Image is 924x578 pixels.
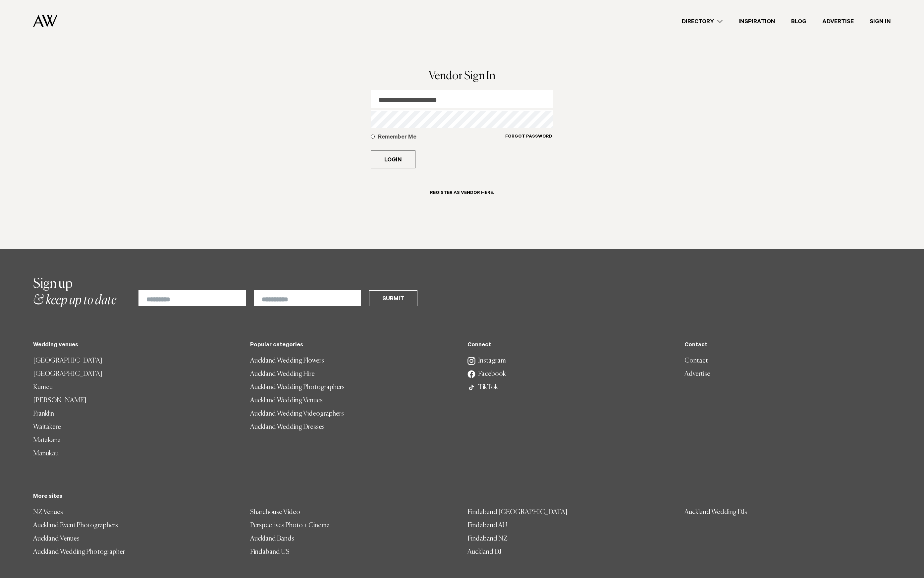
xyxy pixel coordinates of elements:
a: Perspectives Photo + Cinema [250,519,457,532]
a: Auckland Bands [250,532,457,546]
a: Findaband NZ [467,532,674,546]
a: Register as Vendor here. [422,184,502,206]
a: Facebook [467,368,674,381]
h5: Connect [467,342,674,349]
a: Advertise [684,368,891,381]
a: Advertise [814,17,862,26]
h5: More sites [33,493,891,500]
h2: & keep up to date [33,276,116,309]
a: Findaband AU [467,519,674,532]
a: Auckland Event Photographers [33,519,240,532]
a: Blog [783,17,814,26]
a: Forgot Password [505,134,553,148]
a: [GEOGRAPHIC_DATA] [33,354,240,368]
h5: Remember Me [378,134,505,142]
a: Franklin [33,407,240,421]
a: Auckland Wedding DJs [684,506,891,519]
h6: Forgot Password [505,134,552,140]
button: Submit [369,290,417,306]
img: Auckland Weddings Logo [33,15,57,27]
a: Sign In [862,17,899,26]
a: Auckland Wedding Venues [250,394,457,407]
a: Auckland DJ [467,546,674,559]
a: Sharehouse Video [250,506,457,519]
a: NZ Venues [33,506,240,519]
a: Findaband [GEOGRAPHIC_DATA] [467,506,674,519]
a: Auckland Wedding Photographers [250,381,457,394]
a: Inspiration [731,17,783,26]
a: Kumeu [33,381,240,394]
a: Findaband US [250,546,457,559]
a: [GEOGRAPHIC_DATA] [33,368,240,381]
a: Instagram [467,354,674,368]
a: TikTok [467,381,674,394]
a: Auckland Wedding Hire [250,368,457,381]
a: Auckland Wedding Flowers [250,354,457,368]
a: Waitakere [33,421,240,434]
span: Sign up [33,277,73,291]
a: Manukau [33,447,240,460]
a: Directory [674,17,731,26]
h1: Vendor Sign In [371,71,554,82]
h5: Wedding venues [33,342,240,349]
a: Contact [684,354,891,368]
button: Login [371,150,415,168]
h5: Popular categories [250,342,457,349]
h6: Register as Vendor here. [430,190,494,197]
h5: Contact [684,342,891,349]
a: Auckland Wedding Videographers [250,407,457,421]
a: Auckland Venues [33,532,240,546]
a: Auckland Wedding Photographer [33,546,240,559]
a: Matakana [33,434,240,447]
a: Auckland Wedding Dresses [250,421,457,434]
a: [PERSON_NAME] [33,394,240,407]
